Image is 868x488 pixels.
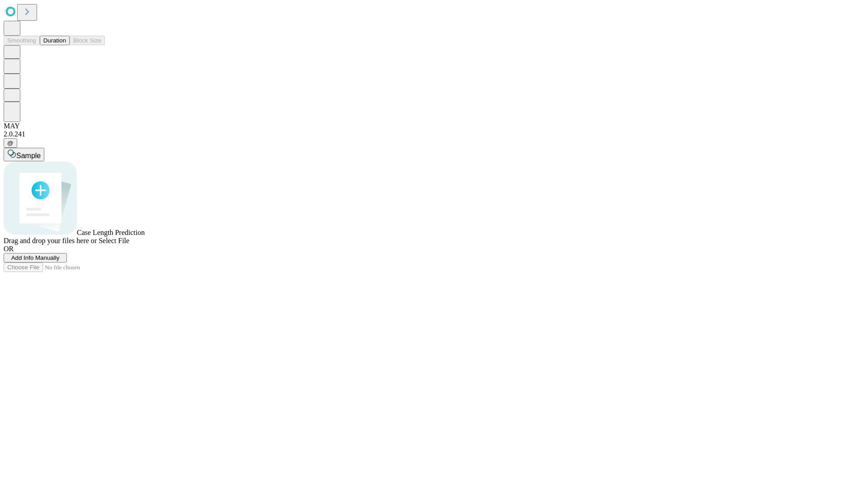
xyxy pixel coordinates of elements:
[4,245,14,253] span: OR
[77,229,145,236] span: Case Length Prediction
[7,140,14,146] span: @
[4,122,864,130] div: MAY
[11,254,60,261] span: Add Info Manually
[4,237,97,244] span: Drag and drop your files here or
[4,253,67,263] button: Add Info Manually
[4,148,44,161] button: Sample
[40,36,70,45] button: Duration
[4,36,40,45] button: Smoothing
[70,36,105,45] button: Block Size
[99,237,129,244] span: Select File
[16,152,41,160] span: Sample
[4,138,17,148] button: @
[4,130,864,138] div: 2.0.241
